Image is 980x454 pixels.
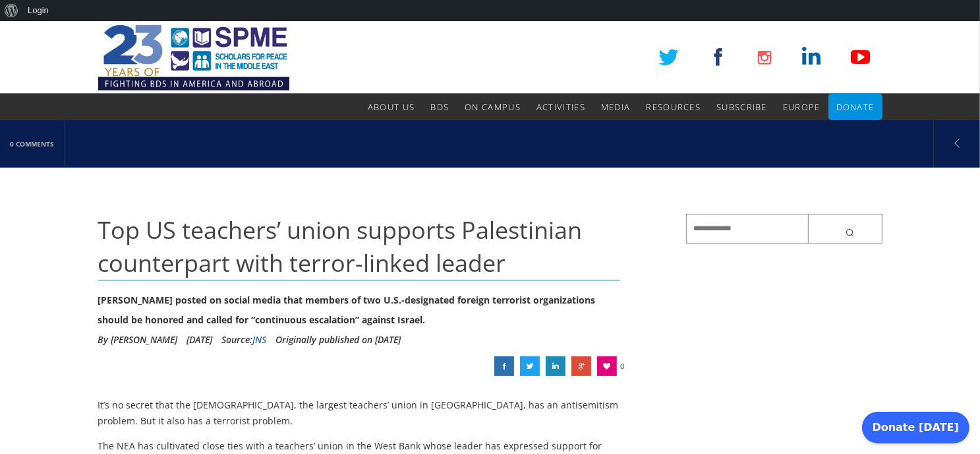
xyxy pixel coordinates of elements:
span: Activities [536,101,585,113]
img: SPME [98,21,289,94]
span: Europe [783,101,821,113]
a: Donate [836,94,875,120]
a: About Us [368,94,415,120]
a: Resources [646,94,701,120]
span: Media [601,101,631,113]
a: Top US teachers’ union supports Palestinian counterpart with terror-linked leader [571,356,591,376]
li: Originally published on [DATE] [276,330,401,350]
span: On Campus [465,101,521,113]
a: On Campus [465,94,521,120]
li: [DATE] [187,330,213,350]
a: Activities [536,94,585,120]
span: Top US teachers’ union supports Palestinian counterpart with terror-linked leader [98,214,583,279]
div: [PERSON_NAME] posted on social media that members of two U.S.-designated foreign terrorist organi... [98,290,621,330]
span: 0 [620,356,624,376]
div: Source: [222,330,267,350]
li: By [PERSON_NAME] [98,330,178,350]
span: Subscribe [716,101,767,113]
span: About Us [368,101,415,113]
a: Top US teachers’ union supports Palestinian counterpart with terror-linked leader [546,356,565,376]
a: Europe [783,94,821,120]
span: Resources [646,101,701,113]
span: Donate [836,101,875,113]
a: Top US teachers’ union supports Palestinian counterpart with terror-linked leader [494,356,514,376]
a: JNS [253,333,267,346]
span: BDS [430,101,449,113]
p: It’s no secret that the [DEMOGRAPHIC_DATA], the largest teachers’ union in [GEOGRAPHIC_DATA], has... [98,397,621,429]
a: Top US teachers’ union supports Palestinian counterpart with terror-linked leader [520,356,540,376]
a: Subscribe [716,94,767,120]
a: Media [601,94,631,120]
a: BDS [430,94,449,120]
